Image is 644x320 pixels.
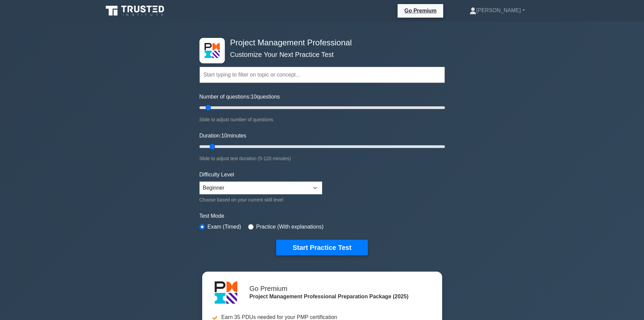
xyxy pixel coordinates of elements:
label: Duration: minutes [199,132,246,140]
h4: Project Management Professional [228,38,412,48]
input: Start typing to filter on topic or concept... [199,67,445,83]
label: Test Mode [199,212,445,220]
button: Start Practice Test [276,240,367,255]
label: Exam (Timed) [208,223,241,231]
label: Practice (With explanations) [256,223,324,231]
span: 10 [221,133,227,138]
div: Slide to adjust number of questions [199,115,445,124]
a: Go Premium [400,6,440,15]
div: Choose based on your current skill level [199,196,322,204]
span: 10 [251,94,257,100]
label: Number of questions: questions [199,93,280,101]
div: Slide to adjust test duration (5-120 minutes) [199,154,445,163]
a: [PERSON_NAME] [453,4,541,17]
label: Difficulty Level [199,171,234,179]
